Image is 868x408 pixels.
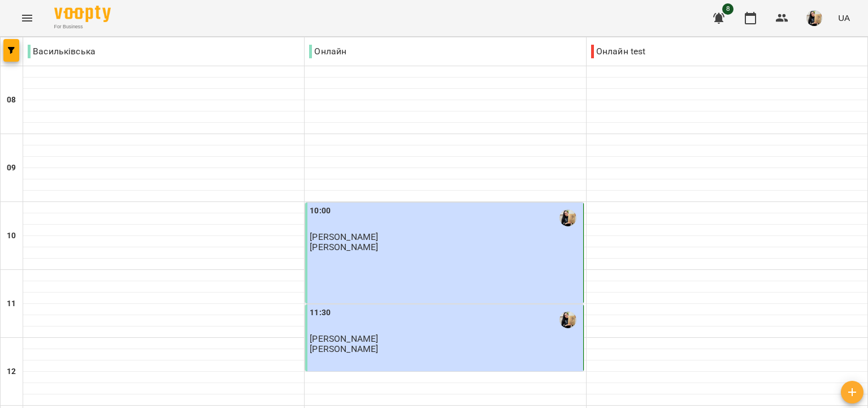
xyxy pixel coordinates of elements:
p: Васильківська [28,45,96,58]
img: e5f873b026a3950b3a8d4ef01e3c1baa.jpeg [806,10,822,26]
button: UA [834,7,854,28]
h6: 12 [7,366,16,378]
img: Voopty Logo [54,6,111,22]
p: Онлайн test [591,45,646,58]
span: For Business [54,23,111,31]
span: [PERSON_NAME] [310,231,378,242]
label: 11:30 [310,307,331,319]
span: [PERSON_NAME] [310,333,378,344]
h6: 10 [7,230,16,242]
button: Menu [14,5,41,32]
span: 8 [722,3,734,15]
h6: 09 [7,162,16,174]
h6: 11 [7,298,16,310]
img: Ботіна Ірина Олегівна [559,311,576,328]
img: Ботіна Ірина Олегівна [559,209,576,226]
p: Онлайн [309,45,346,58]
p: [PERSON_NAME] [310,344,378,354]
h6: 08 [7,94,16,106]
span: UA [838,12,850,24]
label: 10:00 [310,205,331,217]
button: Створити урок [841,381,863,403]
p: [PERSON_NAME] [310,242,378,252]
